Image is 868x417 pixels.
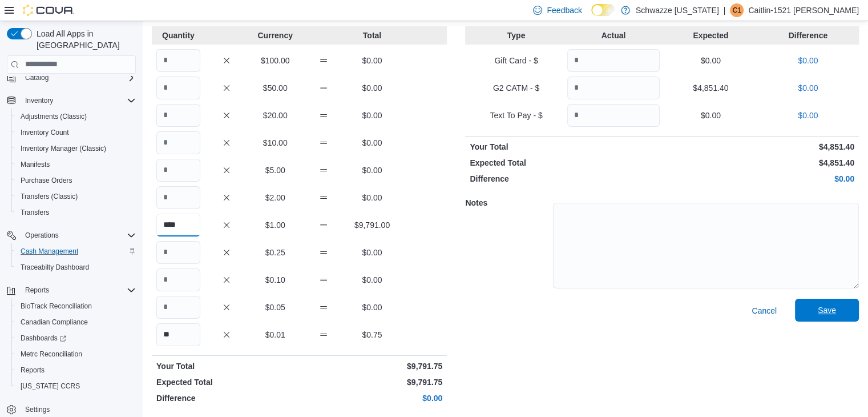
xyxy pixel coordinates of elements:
p: $9,791.75 [302,360,443,372]
button: Reports [21,283,54,297]
button: Inventory Manager (Classic) [11,141,140,157]
p: $0.00 [664,110,757,121]
span: Dashboards [16,331,136,345]
span: BioTrack Reconciliation [21,302,92,311]
a: [US_STATE] CCRS [16,379,84,393]
a: Canadian Compliance [16,315,92,329]
a: Metrc Reconciliation [16,347,87,361]
span: Adjustments (Classic) [21,112,87,121]
p: $4,851.40 [664,157,854,169]
p: $1.00 [253,219,297,231]
button: [US_STATE] CCRS [11,378,140,394]
button: Manifests [11,157,140,173]
p: $0.00 [664,55,757,66]
span: Manifests [21,160,50,169]
a: Traceabilty Dashboard [16,260,94,274]
input: Quantity [567,77,660,99]
p: Currency [253,30,297,41]
button: Inventory [2,93,140,109]
p: $0.75 [350,329,394,340]
p: $0.00 [350,137,394,149]
a: Adjustments (Classic) [16,110,91,123]
input: Dark Mode [591,4,615,16]
p: $0.00 [350,110,394,121]
a: Cash Management [16,244,83,258]
p: Actual [567,30,660,41]
a: Dashboards [11,330,140,346]
span: Washington CCRS [16,379,136,393]
p: Your Total [156,360,297,372]
span: Purchase Orders [16,174,136,187]
a: Purchase Orders [16,174,77,187]
p: $10.00 [253,137,297,149]
a: Dashboards [16,331,71,345]
p: $0.00 [350,192,394,203]
span: Reports [25,286,49,295]
p: $0.00 [350,55,394,66]
p: $50.00 [253,82,297,94]
button: Reports [11,362,140,378]
p: Difference [762,30,854,41]
p: Difference [156,392,297,404]
span: Inventory Manager (Classic) [16,142,136,155]
p: $5.00 [253,165,297,176]
p: $0.05 [253,302,297,313]
p: Total [350,30,394,41]
span: Canadian Compliance [21,318,88,327]
p: $0.00 [350,82,394,94]
p: $9,791.75 [302,376,443,388]
a: Inventory Manager (Classic) [16,142,111,155]
button: Reports [2,282,140,298]
input: Quantity [156,159,200,182]
span: Inventory Count [21,128,69,137]
input: Quantity [156,214,200,236]
button: Save [795,299,859,322]
button: Transfers [11,205,140,220]
p: $0.00 [350,302,394,313]
span: Inventory Manager (Classic) [21,144,106,153]
p: | [724,3,726,17]
p: $0.25 [253,247,297,258]
span: Purchase Orders [21,176,72,185]
p: Type [470,30,562,41]
a: Inventory Count [16,126,74,139]
span: Settings [21,402,136,416]
p: Gift Card - $ [470,55,562,66]
button: BioTrack Reconciliation [11,298,140,314]
p: $20.00 [253,110,297,121]
span: Save [818,304,836,316]
p: $0.00 [762,110,854,121]
span: Catalog [25,73,49,82]
a: BioTrack Reconciliation [16,299,96,313]
button: Catalog [21,71,53,85]
h5: Notes [465,191,551,214]
p: Expected [664,30,757,41]
p: G2 CATM - $ [470,82,562,94]
p: $0.01 [253,329,297,340]
span: Dark Mode [591,16,592,17]
p: Caitlin-1521 [PERSON_NAME] [748,3,859,17]
a: Manifests [16,158,54,171]
span: Inventory [25,96,53,105]
a: Transfers [16,206,54,219]
span: Cash Management [21,247,78,256]
button: Canadian Compliance [11,314,140,330]
a: Settings [21,403,54,416]
button: Inventory Count [11,125,140,141]
input: Quantity [156,104,200,127]
button: Purchase Orders [11,173,140,189]
p: $0.10 [253,274,297,286]
input: Quantity [156,323,200,346]
p: Difference [470,173,660,185]
span: Reports [16,363,136,377]
span: Traceabilty Dashboard [16,260,136,274]
span: Feedback [547,5,582,16]
p: $2.00 [253,192,297,203]
button: Operations [21,228,63,242]
span: Canadian Compliance [16,315,136,329]
div: Caitlin-1521 Noll [730,3,744,17]
p: Schwazze [US_STATE] [636,3,719,17]
span: Operations [21,228,136,242]
button: Adjustments (Classic) [11,109,140,125]
p: Expected Total [156,376,297,388]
